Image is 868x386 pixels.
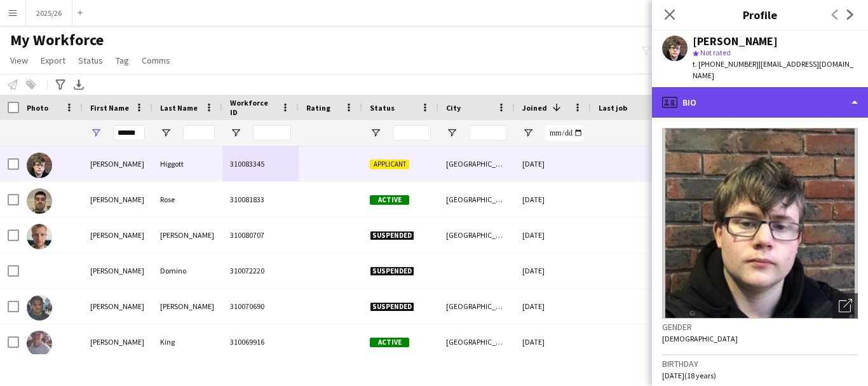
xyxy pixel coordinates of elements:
div: Bio [652,87,868,118]
div: [DATE] [515,253,591,288]
span: Tag [116,55,129,66]
div: [DATE] [515,182,591,217]
h3: Birthday [662,358,858,369]
div: King [153,324,222,359]
div: [PERSON_NAME] [153,217,222,252]
div: [DATE] [515,289,591,324]
div: Open photos pop-in [832,293,858,319]
span: Suspended [370,302,414,312]
div: [GEOGRAPHIC_DATA] [438,182,515,217]
div: [GEOGRAPHIC_DATA] [438,324,515,359]
div: 310081833 [222,182,299,217]
div: [GEOGRAPHIC_DATA] [438,217,515,252]
div: [DATE] [515,324,591,359]
button: Open Filter Menu [90,127,102,139]
span: View [10,55,28,66]
button: Open Filter Menu [230,127,241,139]
span: [DEMOGRAPHIC_DATA] [662,334,738,343]
div: Higgott [153,146,222,181]
img: Harvey King [27,331,52,356]
button: Open Filter Menu [446,127,458,139]
div: [PERSON_NAME] [83,217,153,252]
span: Not rated [700,48,731,57]
span: Applicant [370,160,409,169]
div: 310083345 [222,146,299,181]
div: [PERSON_NAME] [693,36,778,47]
div: [PERSON_NAME] [153,289,222,324]
span: Last job [599,103,627,113]
input: Status Filter Input [393,125,431,141]
a: Export [36,52,71,69]
h3: Profile [652,6,868,23]
span: | [EMAIL_ADDRESS][DOMAIN_NAME] [693,59,853,80]
div: Domino [153,253,222,288]
div: [PERSON_NAME] [83,253,153,288]
a: Tag [111,52,134,69]
span: Rating [306,103,330,113]
a: Comms [137,52,175,69]
span: Comms [142,55,170,66]
span: Last Name [160,103,198,113]
div: 310072220 [222,253,299,288]
span: Suspended [370,231,414,240]
span: Status [370,103,395,113]
span: Joined [522,103,547,113]
input: Last Name Filter Input [183,125,215,141]
span: [DATE] (18 years) [662,371,716,380]
span: Workforce ID [230,98,276,117]
div: Rose [153,182,222,217]
span: Photo [27,103,48,113]
div: [GEOGRAPHIC_DATA] [438,289,515,324]
app-action-btn: Advanced filters [53,77,68,92]
div: [DATE] [515,146,591,181]
input: Joined Filter Input [545,125,583,141]
h3: Gender [662,321,858,333]
span: t. [PHONE_NUMBER] [693,59,759,69]
div: [PERSON_NAME] [83,146,153,181]
img: Harvey Higgott [27,153,52,178]
div: [DATE] [515,217,591,252]
div: 310069916 [222,324,299,359]
span: Status [78,55,103,66]
button: 2025/26 [26,1,72,25]
input: Workforce ID Filter Input [253,125,291,141]
img: Harvey Smith [27,224,52,249]
span: Suspended [370,266,414,276]
input: City Filter Input [469,125,507,141]
div: 310070690 [222,289,299,324]
div: [PERSON_NAME] [83,324,153,359]
div: [PERSON_NAME] [83,289,153,324]
div: 310080707 [222,217,299,252]
button: Open Filter Menu [370,127,381,139]
a: View [5,52,33,69]
span: First Name [90,103,129,113]
button: Open Filter Menu [160,127,172,139]
div: [GEOGRAPHIC_DATA] [438,146,515,181]
img: Crew avatar or photo [662,128,858,319]
div: [PERSON_NAME] [83,182,153,217]
span: Active [370,338,409,347]
app-action-btn: Export XLSX [71,77,86,92]
input: First Name Filter Input [113,125,145,141]
a: Status [73,52,108,69]
span: City [446,103,461,113]
button: Open Filter Menu [522,127,534,139]
span: Active [370,195,409,205]
img: Harvey Rose [27,188,52,214]
span: Export [41,55,65,66]
img: harvey january kerr [27,295,52,321]
span: My Workforce [10,31,104,50]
